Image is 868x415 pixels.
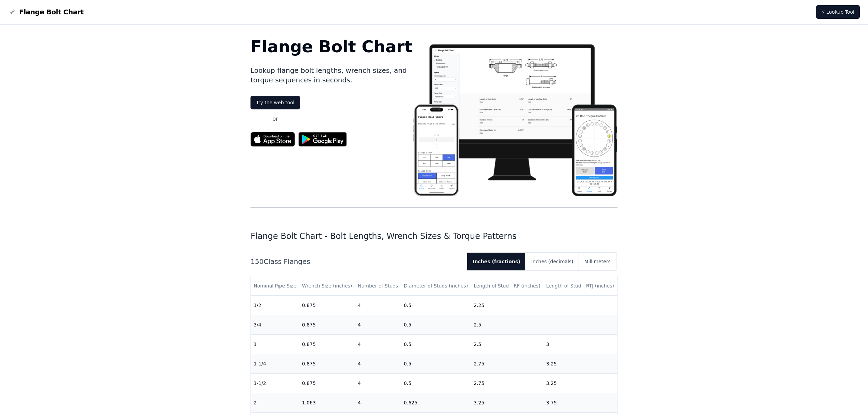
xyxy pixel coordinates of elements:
[471,276,543,296] th: Length of Stud - RF (inches)
[401,276,471,296] th: Diameter of Studs (inches)
[250,231,618,242] h1: Flange Bolt Chart - Bolt Lengths, Wrench Sizes & Torque Patterns
[401,354,471,374] td: 0.5
[299,315,355,335] td: 0.875
[543,276,617,296] th: Length of Stud - RTJ (inches)
[251,374,299,393] td: 1-1/2
[250,132,295,147] img: App Store badge for the Flange Bolt Chart app
[401,393,471,413] td: 0.625
[355,374,401,393] td: 4
[471,296,543,315] td: 2.25
[355,296,401,315] td: 4
[412,38,618,196] img: Flange bolt chart app screenshot
[526,253,579,270] button: Inches (decimals)
[355,315,401,335] td: 4
[471,354,543,374] td: 2.75
[355,393,401,413] td: 4
[251,335,299,354] td: 1
[250,257,462,266] h2: 150 Class Flanges
[250,96,300,109] a: Try the web tool
[250,38,412,55] h1: Flange Bolt Chart
[401,296,471,315] td: 0.5
[19,7,84,17] span: Flange Bolt Chart
[816,5,860,19] a: ⚡ Lookup Tool
[272,115,278,123] p: or
[471,315,543,335] td: 2.5
[543,335,617,354] td: 3
[299,393,355,413] td: 1.063
[471,374,543,393] td: 2.75
[251,296,299,315] td: 1/2
[401,315,471,335] td: 0.5
[299,276,355,296] th: Wrench Size (inches)
[251,315,299,335] td: 3/4
[8,8,16,16] img: Flange Bolt Chart Logo
[355,276,401,296] th: Number of Studs
[401,374,471,393] td: 0.5
[401,335,471,354] td: 0.5
[355,335,401,354] td: 4
[543,393,617,413] td: 3.75
[471,335,543,354] td: 2.5
[543,374,617,393] td: 3.25
[251,354,299,374] td: 1-1/4
[471,393,543,413] td: 3.25
[579,253,616,270] button: Millimeters
[295,129,350,150] img: Get it on Google Play
[355,354,401,374] td: 4
[299,374,355,393] td: 0.875
[251,276,299,296] th: Nominal Pipe Size
[8,7,84,17] a: Flange Bolt Chart LogoFlange Bolt Chart
[299,335,355,354] td: 0.875
[251,393,299,413] td: 2
[250,66,412,85] p: Lookup flange bolt lengths, wrench sizes, and torque sequences in seconds.
[467,253,526,270] button: Inches (fractions)
[299,354,355,374] td: 0.875
[299,296,355,315] td: 0.875
[543,354,617,374] td: 3.25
